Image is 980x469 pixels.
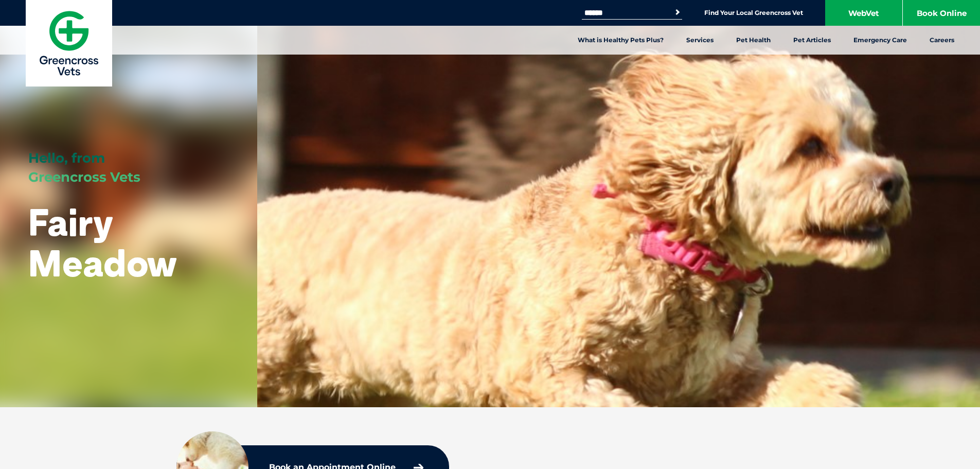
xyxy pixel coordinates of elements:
[28,169,140,185] span: Greencross Vets
[675,26,725,55] a: Services
[28,150,105,166] span: Hello, from
[672,7,683,18] button: Search
[918,26,966,55] a: Careers
[725,26,782,55] a: Pet Health
[28,202,229,283] h1: Fairy Meadow
[842,26,918,55] a: Emergency Care
[782,26,842,55] a: Pet Articles
[566,26,675,55] a: What is Healthy Pets Plus?
[704,9,803,17] a: Find Your Local Greencross Vet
